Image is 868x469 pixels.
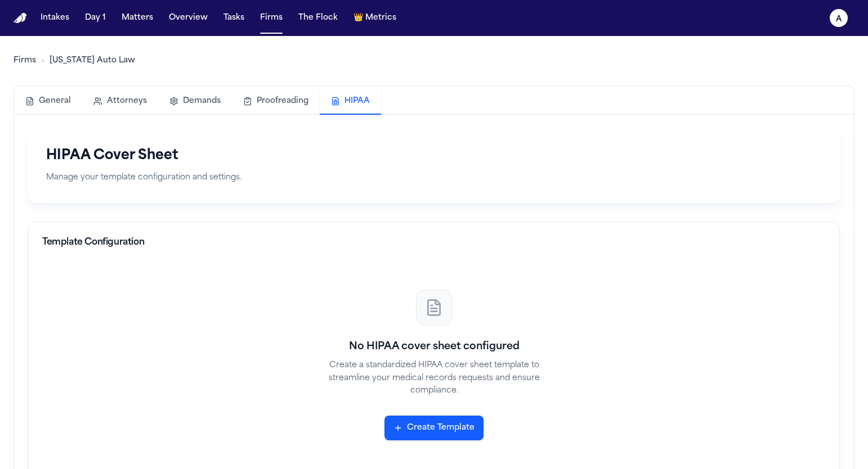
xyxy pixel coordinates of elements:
[80,8,110,28] button: Day 1
[14,13,27,24] img: Finch Logo
[349,8,401,28] button: crownMetrics
[14,55,135,66] nav: Breadcrumb
[232,89,320,114] button: Proofreading
[836,15,842,23] text: a
[14,89,82,114] button: General
[36,8,74,28] button: Intakes
[14,55,36,66] a: Firms
[42,339,826,355] h3: No HIPAA cover sheet configured
[354,12,363,24] span: crown
[46,147,822,165] h1: HIPAA Cover Sheet
[326,359,542,398] p: Create a standardized HIPAA cover sheet template to streamline your medical records requests and ...
[117,8,158,28] button: Matters
[158,89,232,114] button: Demands
[365,12,396,24] span: Metrics
[82,89,158,114] button: Attorneys
[219,8,249,28] button: Tasks
[50,55,135,66] a: [US_STATE] Auto Law
[256,8,287,28] button: Firms
[42,236,826,249] div: Template Configuration
[14,13,27,24] a: Home
[164,8,212,28] button: Overview
[320,89,381,115] button: HIPAA
[294,8,342,28] button: The Flock
[46,172,822,184] p: Manage your template configuration and settings.
[384,416,484,440] button: Create Template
